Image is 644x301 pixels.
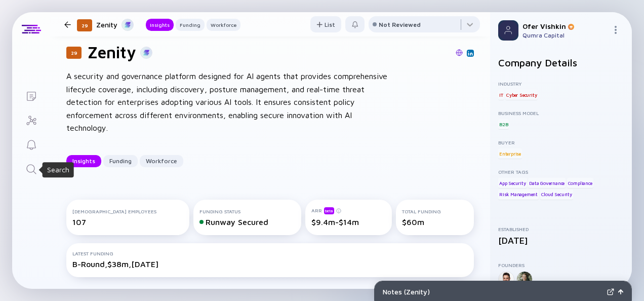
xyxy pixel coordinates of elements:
div: Not Reviewed [379,21,421,28]
img: Menu [612,26,620,34]
div: Zenity [96,18,134,31]
div: Funding Status [199,208,295,214]
div: Cloud Security [540,190,573,200]
div: ARR [311,207,386,214]
div: 29 [77,19,92,31]
div: A security and governance platform designed for AI agents that provides comprehensive lifecycle c... [66,70,390,135]
div: B-Round, $38m, [DATE] [72,259,468,269]
img: Zenity Linkedin Page [468,51,473,56]
div: Data Governance [528,178,566,188]
button: Insights [66,155,101,167]
div: Search [47,165,69,175]
button: List [310,16,341,32]
div: Notes ( Zenity ) [383,287,603,296]
div: Funding [176,20,205,30]
div: [DEMOGRAPHIC_DATA] Employees [72,208,183,214]
div: Workforce [140,153,183,169]
div: Insights [66,153,101,169]
div: [DATE] [498,235,624,246]
div: Risk Management [498,190,539,200]
div: $60m [402,217,468,227]
button: Funding [176,19,205,31]
div: Industry [498,81,624,87]
img: Open Notes [618,289,623,294]
button: Workforce [140,155,183,167]
div: Business Model [498,110,624,116]
div: Compliance [567,178,593,188]
button: Funding [103,155,138,167]
div: Buyer [498,139,624,145]
div: Enterprise [498,148,522,159]
div: 107 [72,217,183,227]
button: Workforce [207,19,240,31]
a: Search [12,156,50,180]
h1: Zenity [88,43,136,62]
div: beta [324,207,334,214]
div: Latest Funding [72,250,468,256]
div: Funding [103,153,138,169]
div: Other Tags [498,169,624,175]
div: 29 [66,47,82,59]
div: Established [498,226,624,232]
img: Zenity Website [456,49,463,56]
div: Total Funding [402,208,468,214]
div: Insights [146,20,174,30]
div: Workforce [207,20,240,30]
h2: Company Details [498,57,624,68]
div: Cyber Security [505,90,538,100]
div: Founders [498,262,624,268]
div: B2B [498,119,509,129]
a: Investor Map [12,107,50,132]
div: $9.4m-$14m [311,217,386,227]
div: Ofer Vishkin [522,22,608,30]
div: Runway Secured [199,217,295,227]
div: Qumra Capital [522,31,608,39]
button: Insights [146,19,174,31]
a: Reminders [12,132,50,156]
a: Lists [12,83,50,107]
img: Expand Notes [607,288,614,295]
div: App Security [498,178,527,188]
div: IT [498,90,504,100]
img: Profile Picture [498,20,518,41]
